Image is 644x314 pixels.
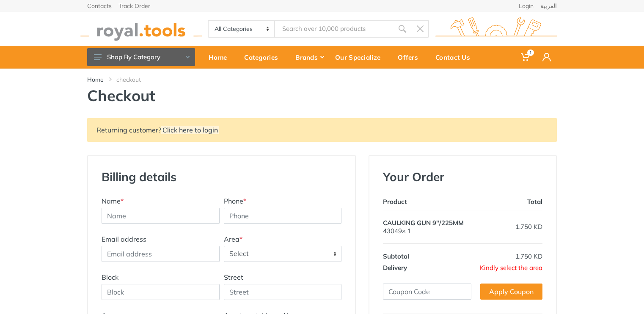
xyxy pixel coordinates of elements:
[102,208,220,224] input: Name
[329,46,392,69] a: Our Specialize
[116,75,154,84] li: checkout
[102,196,124,206] label: Name
[203,46,238,69] a: Home
[87,75,104,84] a: Home
[527,50,534,56] span: 1
[102,272,118,282] label: Block
[383,284,471,300] input: Coupon Code
[392,48,429,66] div: Offers
[203,48,238,66] div: Home
[480,196,542,210] th: Total
[238,46,289,69] a: Categories
[480,223,542,231] div: 1.750 KD
[480,284,542,300] a: Apply Coupon
[161,126,219,134] a: Click here to login
[87,48,195,66] button: Shop By Category
[435,17,557,41] img: royal.tools Logo
[87,3,112,9] a: Contacts
[383,262,480,273] th: Delivery
[383,219,464,227] span: CAULKING GUN 9"/225MM
[224,196,246,206] label: Phone
[480,264,542,272] span: Kindly select the area
[224,208,342,224] input: Phone
[383,243,480,262] th: Subtotal
[383,196,480,210] th: Product
[209,21,275,37] select: Category
[80,17,202,41] img: royal.tools Logo
[275,20,394,38] input: Site search
[238,48,289,66] div: Categories
[224,234,242,244] label: Area
[480,243,542,262] td: 1.750 KD
[519,3,534,9] a: Login
[429,46,482,69] a: Contact Us
[87,75,557,84] nav: breadcrumb
[289,48,329,66] div: Brands
[118,3,150,9] a: Track Order
[224,246,342,262] span: Select
[540,3,557,9] a: العربية
[224,272,243,282] label: Street
[515,46,537,69] a: 1
[224,284,342,300] input: Street
[429,48,482,66] div: Contact Us
[392,46,429,69] a: Offers
[102,234,146,244] label: Email address
[329,48,392,66] div: Our Specialize
[102,246,220,262] input: Email address
[102,284,220,300] input: Block
[224,246,341,262] span: Select
[383,170,542,184] h3: Your Order
[383,210,480,243] td: 43049× 1
[87,86,557,105] h1: Checkout
[87,118,557,142] div: Returning customer?
[99,170,222,184] h3: Billing details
